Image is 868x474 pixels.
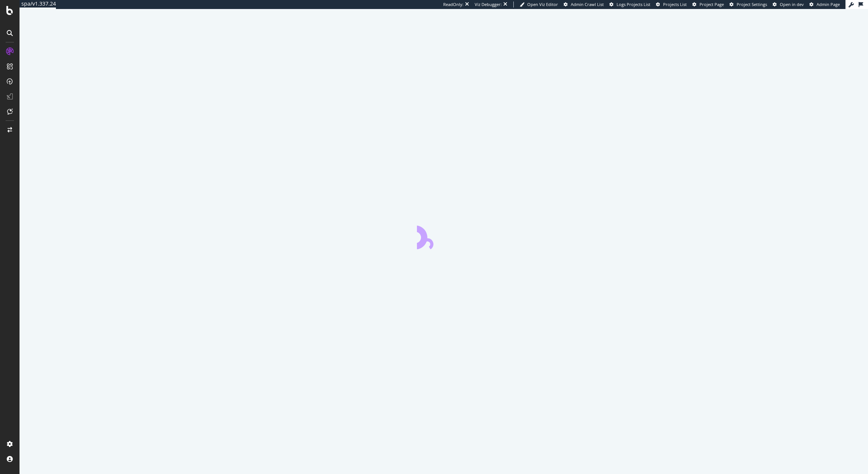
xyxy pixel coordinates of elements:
[443,2,463,8] div: ReadOnly:
[520,2,558,8] a: Open Viz Editor
[417,222,471,249] div: animation
[617,2,650,7] span: Logs Projects List
[692,2,724,8] a: Project Page
[663,2,687,7] span: Projects List
[475,2,502,8] div: Viz Debugger:
[700,2,724,7] span: Project Page
[809,2,840,8] a: Admin Page
[773,2,804,8] a: Open in dev
[656,2,687,8] a: Projects List
[527,2,558,7] span: Open Viz Editor
[730,2,767,8] a: Project Settings
[571,2,604,7] span: Admin Crawl List
[564,2,604,8] a: Admin Crawl List
[817,2,840,7] span: Admin Page
[737,2,767,7] span: Project Settings
[609,2,650,8] a: Logs Projects List
[780,2,804,7] span: Open in dev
